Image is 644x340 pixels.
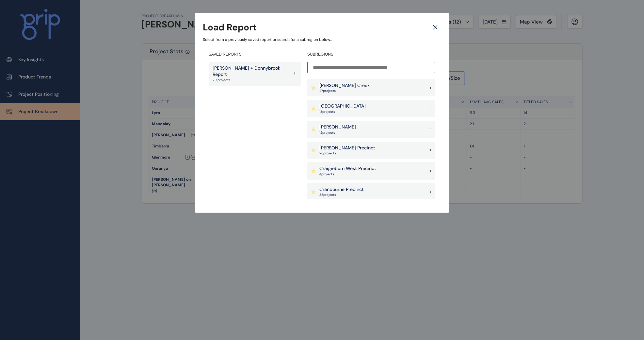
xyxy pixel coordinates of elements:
[319,193,364,197] p: 35 project s
[319,82,370,89] p: [PERSON_NAME] Creek
[213,78,289,82] p: 29 projects
[319,186,364,193] p: Cranbourne Precinct
[319,151,375,156] p: 26 project s
[319,130,356,135] p: 12 project s
[307,52,435,57] h4: SUBREGIONS
[203,21,257,34] h3: Load Report
[203,37,441,42] p: Select from a previously saved report or search for a subregion below...
[319,110,366,114] p: 13 project s
[209,52,301,57] h4: SAVED REPORTS
[319,172,376,177] p: 4 project s
[319,124,356,130] p: [PERSON_NAME]
[319,103,366,110] p: [GEOGRAPHIC_DATA]
[213,65,289,78] p: [PERSON_NAME] + Donnybrook Report
[319,165,376,172] p: Craigieburn West Precinct
[319,145,375,151] p: [PERSON_NAME] Precinct
[319,89,370,93] p: 27 project s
